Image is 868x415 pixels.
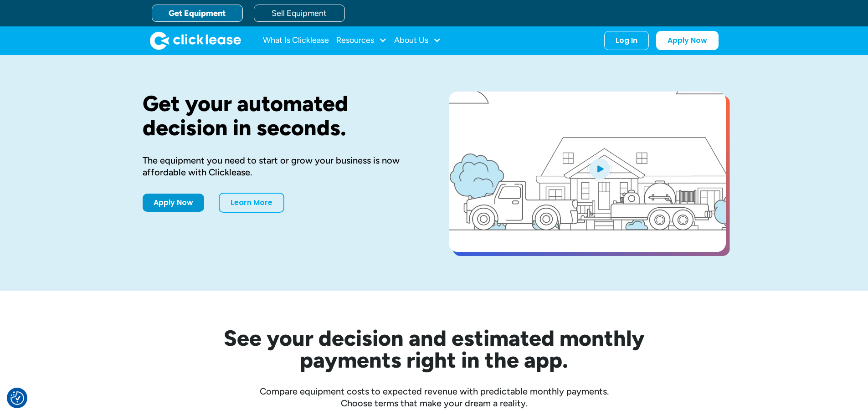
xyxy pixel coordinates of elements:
[219,193,284,213] a: Learn More
[656,31,719,50] a: Apply Now
[394,31,441,50] div: About Us
[616,36,637,45] div: Log In
[143,154,420,178] div: The equipment you need to start or grow your business is now affordable with Clicklease.
[10,391,24,405] button: Consent Preferences
[143,385,726,409] div: Compare equipment costs to expected revenue with predictable monthly payments. Choose terms that ...
[143,194,204,212] a: Apply Now
[143,92,420,140] h1: Get your automated decision in seconds.
[179,327,689,371] h2: See your decision and estimated monthly payments right in the app.
[587,156,612,181] img: Blue play button logo on a light blue circular background
[254,5,345,22] a: Sell Equipment
[336,31,387,50] div: Resources
[449,92,726,252] a: open lightbox
[152,5,243,22] a: Get Equipment
[150,31,241,50] a: home
[150,31,241,50] img: Clicklease logo
[263,31,329,50] a: What Is Clicklease
[10,391,24,405] img: Revisit consent button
